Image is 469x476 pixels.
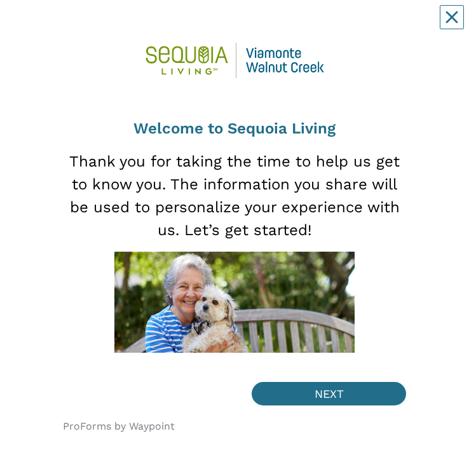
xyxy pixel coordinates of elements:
button: Close [440,5,464,29]
img: 7bf70a1c-fd26-438f-9489-48eedf3402a0.png [129,33,341,88]
img: ce2f1655-fec5-4b0a-a832-f8da18e49c02.png [114,252,355,353]
a: ProForms by Waypoint [63,420,175,432]
span: Thank you for taking the time to help us get to know you. The information you share will be used ... [69,153,400,239]
button: NEXT [252,382,406,405]
div: Welcome to Sequoia Living [63,117,406,140]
